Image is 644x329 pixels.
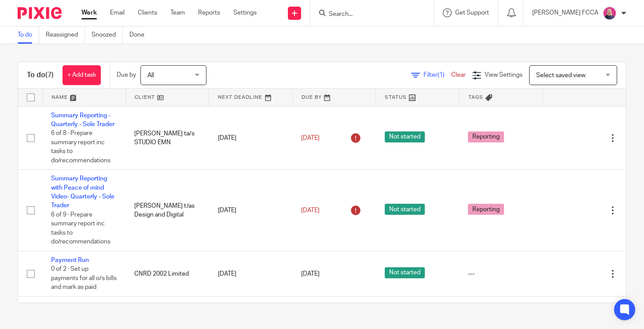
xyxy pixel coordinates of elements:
[468,269,534,278] div: ---
[209,106,292,170] td: [DATE]
[209,251,292,297] td: [DATE]
[129,26,151,44] a: Done
[485,72,523,78] span: View Settings
[51,257,89,263] a: Payment Run
[468,95,483,100] span: Tags
[301,271,320,277] span: [DATE]
[301,207,320,213] span: [DATE]
[385,204,425,215] span: Not started
[110,8,125,17] a: Email
[603,6,617,20] img: Cheryl%20Sharp%20FCCA.png
[301,135,320,141] span: [DATE]
[536,72,585,79] span: Select saved view
[468,204,504,215] span: Reporting
[81,8,97,17] a: Work
[125,251,209,297] td: CNRD 2002 Limited
[51,212,110,245] span: 6 of 9 · Prepare summary report inc tasks to do/recommendations
[51,112,114,127] a: Summary Reporting - Quarterly - Sole Trader
[92,26,123,44] a: Snoozed
[233,8,257,17] a: Settings
[455,10,489,16] span: Get Support
[51,176,114,209] a: Summary Reporting with Peace of mind Video- Quarterly - Sole Trader
[51,266,117,291] span: 0 of 2 · Set up payments for all o/s bills and mark as paid
[147,72,154,79] span: All
[125,170,209,251] td: [PERSON_NAME] t/as Design and Digital
[170,8,185,17] a: Team
[27,71,54,80] h1: To do
[385,131,425,142] span: Not started
[63,65,101,85] a: + Add task
[385,267,425,278] span: Not started
[451,72,466,78] a: Clear
[18,7,62,19] img: Pixie
[423,72,451,78] span: Filter
[209,170,292,251] td: [DATE]
[51,130,110,164] span: 6 of 8 · Prepare summary report inc tasks to do/recommendations
[468,131,504,142] span: Reporting
[117,71,136,79] p: Due by
[438,72,445,78] span: (1)
[46,26,85,44] a: Reassigned
[45,71,54,79] span: (7)
[532,8,598,17] p: [PERSON_NAME] FCCA
[328,11,407,19] input: Search
[18,26,39,44] a: To do
[125,106,209,170] td: [PERSON_NAME] ta/s STUDIO EMN
[198,8,220,17] a: Reports
[138,8,157,17] a: Clients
